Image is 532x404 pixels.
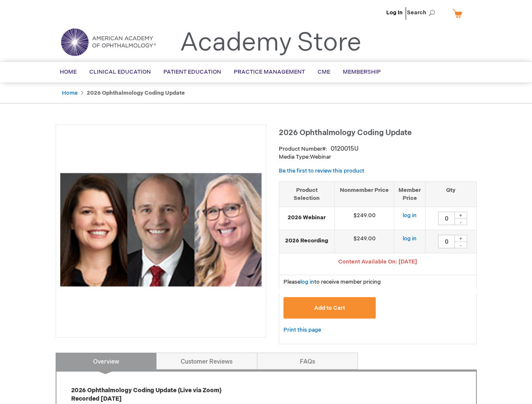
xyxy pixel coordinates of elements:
[438,235,455,248] input: Qty
[403,212,417,219] a: log in
[318,69,330,75] span: CME
[454,218,467,225] div: -
[180,28,361,58] a: Academy Store
[279,181,335,207] th: Product Selection
[283,297,376,319] button: Add to Cart
[283,237,331,245] strong: 2026 Recording
[89,69,151,75] span: Clinical Education
[283,279,381,285] span: Please to receive member pricing
[279,128,412,137] span: 2026 Ophthalmology Coding Update
[87,90,185,96] strong: 2026 Ophthalmology Coding Update
[279,153,477,161] p: Webinar
[407,4,439,21] span: Search
[300,279,314,285] a: log in
[335,181,394,207] th: Nonmember Price
[257,353,358,369] a: FAQs
[60,69,77,75] span: Home
[343,69,381,75] span: Membership
[156,353,257,369] a: Customer Reviews
[56,353,157,369] a: Overview
[62,90,78,96] a: Home
[331,145,358,153] div: 0120015U
[283,325,321,335] a: Print this page
[335,207,394,230] td: $249.00
[394,181,425,207] th: Member Price
[234,69,305,75] span: Practice Management
[454,235,467,242] div: +
[454,212,467,219] div: +
[314,305,345,311] span: Add to Cart
[386,9,403,16] a: Log In
[163,69,221,75] span: Patient Education
[60,129,262,330] img: 2026 Ophthalmology Coding Update
[338,258,417,265] span: Content Available On: [DATE]
[279,154,310,160] strong: Media Type:
[425,181,476,207] th: Qty
[279,146,327,152] strong: Product Number
[403,235,417,242] a: log in
[454,242,467,248] div: -
[283,214,331,222] strong: 2026 Webinar
[279,167,364,174] a: Be the first to review this product
[438,212,455,225] input: Qty
[335,230,394,253] td: $249.00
